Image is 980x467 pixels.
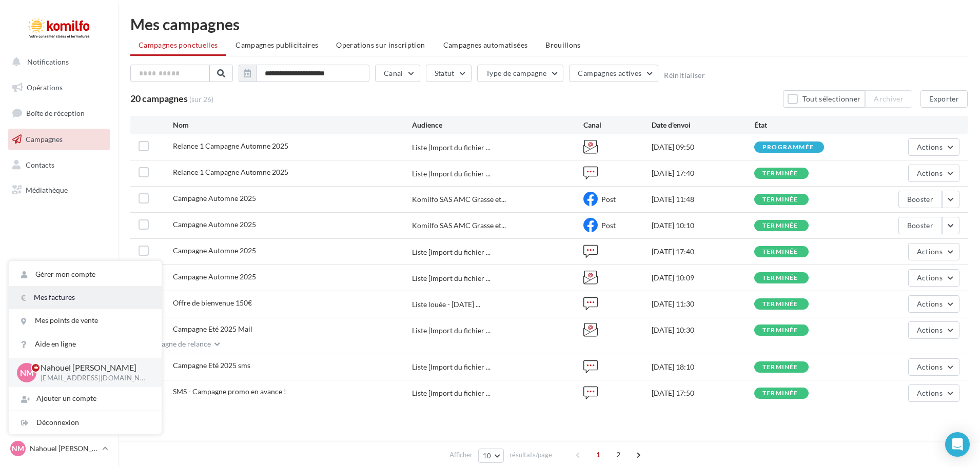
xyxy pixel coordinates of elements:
span: Actions [917,169,943,177]
div: Canal [583,120,652,130]
span: Médiathèque [26,186,68,194]
button: Réinitialiser [664,71,705,79]
span: Campagnes [26,135,63,144]
span: Actions [917,326,943,334]
span: Actions [917,143,943,151]
button: Tout sélectionner [783,90,865,108]
button: Statut [426,65,472,82]
span: Actions [917,299,943,308]
span: 10 [483,452,492,460]
button: Actions [908,269,959,287]
div: Déconnexion [9,411,162,434]
button: Actions [908,243,959,260]
div: [DATE] 18:10 [652,362,754,372]
div: [DATE] 11:30 [652,299,754,309]
span: Actions [917,389,943,397]
div: terminée [762,196,798,203]
a: Contacts [6,154,112,176]
div: terminée [762,170,798,177]
button: Notifications [6,51,108,73]
a: Mes points de vente [9,309,162,332]
button: Actions [908,138,959,156]
div: terminée [762,390,798,397]
div: programmée [762,144,814,151]
div: Audience [412,120,583,130]
a: Boîte de réception [6,102,112,124]
span: Campagne Automne 2025 [173,246,256,255]
span: Komilfo SAS AMC Grasse et... [412,220,506,231]
span: Liste [Import du fichier ... [412,169,491,179]
div: terminée [762,364,798,371]
span: Campagne Eté 2025 sms [173,361,250,370]
div: terminée [762,222,798,229]
span: Liste [Import du fichier ... [412,247,491,257]
span: Post [601,195,616,204]
span: Liste [Import du fichier ... [412,326,491,336]
div: terminée [762,249,798,255]
span: NM [12,443,24,454]
span: Campagne Automne 2025 [173,272,256,281]
span: Komilfo SAS AMC Grasse et... [412,194,506,205]
div: [DATE] 17:40 [652,247,754,257]
span: Relance 1 Campagne Automne 2025 [173,141,288,150]
span: Offre de bienvenue 150€ [173,298,252,307]
span: Liste [Import du fichier ... [412,273,491,283]
button: Type de campagne [477,65,564,82]
div: [DATE] 10:09 [652,273,754,283]
span: Relance 1 Campagne Automne 2025 [173,168,288,176]
span: Campagne Automne 2025 [173,220,256,229]
div: [DATE] 17:50 [652,388,754,398]
button: Booster [898,191,942,208]
button: Exporter [920,90,968,108]
div: Ajouter un compte [9,387,162,410]
span: 2 [610,446,626,463]
button: Booster [898,217,942,234]
a: Mes factures [9,286,162,309]
div: Mes campagnes [130,16,968,32]
a: Médiathèque [6,179,112,201]
span: Actions [917,362,943,371]
button: Actions [908,295,959,313]
button: Actions [908,165,959,182]
span: Liste louée - [DATE] ... [412,299,480,310]
span: 1 [590,446,606,463]
span: Operations sur inscription [336,40,425,49]
div: [DATE] 10:10 [652,220,754,231]
span: (sur 26) [189,94,213,105]
span: Campagnes actives [578,69,641,77]
button: Archiver [865,90,912,108]
div: 1 campagne de relance [130,339,211,349]
p: Nahouel [PERSON_NAME] [30,443,98,454]
span: résultats/page [509,450,552,460]
span: NM [20,367,34,378]
div: État [754,120,857,130]
div: [DATE] 10:30 [652,325,754,335]
span: Liste [Import du fichier ... [412,143,491,153]
button: Canal [375,65,420,82]
span: Campagnes publicitaires [236,40,318,49]
span: Boîte de réception [26,109,85,117]
a: Aide en ligne [9,333,162,356]
span: 20 campagnes [130,93,188,104]
div: Open Intercom Messenger [945,432,970,457]
a: NM Nahouel [PERSON_NAME] [8,439,110,458]
a: Opérations [6,77,112,98]
p: [EMAIL_ADDRESS][DOMAIN_NAME] [41,374,145,383]
div: terminée [762,301,798,308]
span: SMS - Campagne promo en avance ! [173,387,286,396]
span: Campagne Eté 2025 Mail [173,324,252,333]
button: 1 campagne de relance [130,339,220,351]
button: Actions [908,358,959,376]
span: Afficher [449,450,473,460]
div: [DATE] 11:48 [652,194,754,205]
span: Opérations [27,83,63,92]
div: terminée [762,275,798,281]
span: Liste [Import du fichier ... [412,362,491,372]
button: Actions [908,321,959,339]
span: Campagnes automatisées [443,40,528,49]
div: Nom [173,120,413,130]
button: Actions [908,384,959,402]
a: Gérer mon compte [9,263,162,286]
button: Campagnes actives [569,65,658,82]
span: Brouillons [545,40,581,49]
